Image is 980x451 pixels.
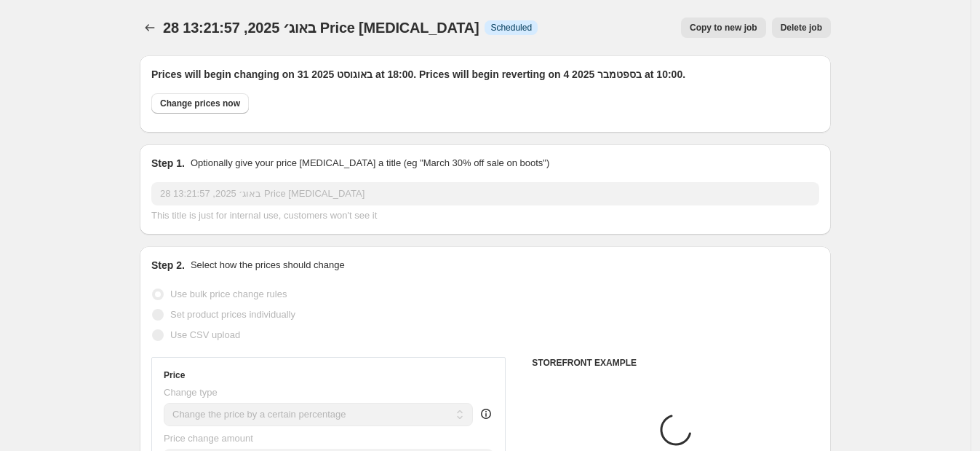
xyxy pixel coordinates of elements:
[490,22,532,34] span: Scheduled
[160,98,240,109] span: Change prices now
[151,210,377,221] span: This title is just for internal use, customers won't see it
[163,20,479,36] span: 28 באוג׳ 2025, 13:21:57 Price [MEDICAL_DATA]
[170,309,295,320] span: Set product prices individually
[164,433,253,444] span: Price change amount
[170,329,240,340] span: Use CSV upload
[151,258,185,272] h2: Step 2.
[191,258,345,272] p: Select how the prices should change
[164,369,185,381] h3: Price
[151,93,249,114] button: Change prices now
[781,22,822,34] span: Delete job
[479,407,493,421] div: help
[772,17,831,38] button: Delete job
[151,182,819,205] input: 30% off holiday sale
[191,156,549,170] p: Optionally give your price [MEDICAL_DATA] a title (eg "March 30% off sale on boots")
[532,357,819,369] h6: STOREFRONT EXAMPLE
[170,289,287,299] span: Use bulk price change rules
[140,17,160,38] button: Price change jobs
[151,67,819,82] h2: Prices will begin changing on 31 באוגוסט 2025 at 18:00. Prices will begin reverting on 4 בספטמבר ...
[681,17,766,38] button: Copy to new job
[690,22,757,34] span: Copy to new job
[164,387,218,398] span: Change type
[151,156,185,170] h2: Step 1.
